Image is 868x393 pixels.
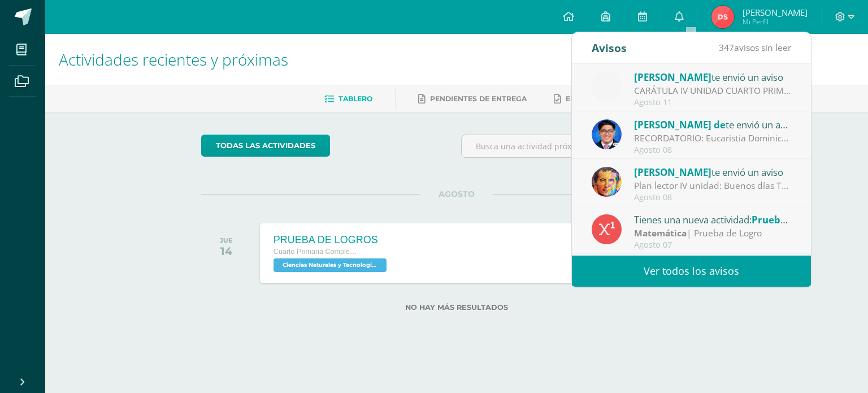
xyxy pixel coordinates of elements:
[634,71,711,84] span: [PERSON_NAME]
[634,165,791,179] div: te envió un aviso
[634,145,791,155] div: Agosto 08
[634,118,726,131] span: [PERSON_NAME] de
[324,90,372,108] a: Tablero
[274,248,358,256] span: Cuarto Primaria Complementaria
[554,90,616,108] a: Entregadas
[420,189,493,199] span: AGOSTO
[220,236,233,244] div: JUE
[338,94,372,103] span: Tablero
[634,166,711,179] span: [PERSON_NAME]
[462,135,712,157] input: Busca una actividad próxima aquí...
[592,119,622,149] img: 038ac9c5e6207f3bea702a86cda391b3.png
[711,6,734,28] img: 53d1dea75573273255adaa9689ca28cb.png
[634,84,791,97] div: CARÁTULA IV UNIDAD CUARTO PRIMARIA - INFORMÁTICA: Buenas tardes es un gusto saludarles, esperando...
[59,49,288,70] span: Actividades recientes y próximas
[634,193,791,202] div: Agosto 08
[566,94,616,103] span: Entregadas
[592,32,627,63] div: Avisos
[634,179,791,192] div: Plan lector IV unidad: Buenos días Traer para el día lunes el libro "¿Dónde se metió la abuela?. ...
[752,213,837,226] span: Prueba de Unidad
[634,70,791,84] div: te envió un aviso
[719,41,791,54] span: avisos sin leer
[634,227,791,240] div: | Prueba de Logro
[220,244,233,258] div: 14
[418,90,527,108] a: Pendientes de entrega
[592,72,622,102] img: cae4b36d6049cd6b8500bd0f72497672.png
[634,98,791,107] div: Agosto 11
[719,41,734,54] span: 347
[592,167,622,197] img: 49d5a75e1ce6d2edc12003b83b1ef316.png
[201,135,330,157] a: todas las Actividades
[201,303,713,312] label: No hay más resultados
[430,94,527,103] span: Pendientes de entrega
[634,212,791,227] div: Tienes una nueva actividad:
[743,7,808,18] span: [PERSON_NAME]
[743,17,808,27] span: Mi Perfil
[634,227,687,239] strong: Matemática
[634,132,791,145] div: RECORDATORIO: Eucaristia Dominical - Signo de la Biblia.: Saludos cordiales Padres de Familia. Co...
[572,256,811,287] a: Ver todos los avisos
[634,240,791,250] div: Agosto 07
[634,117,791,132] div: te envió un aviso
[274,258,387,272] span: Ciencias Naturales y Tecnología 'A'
[274,234,389,246] div: PRUEBA DE LOGROS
